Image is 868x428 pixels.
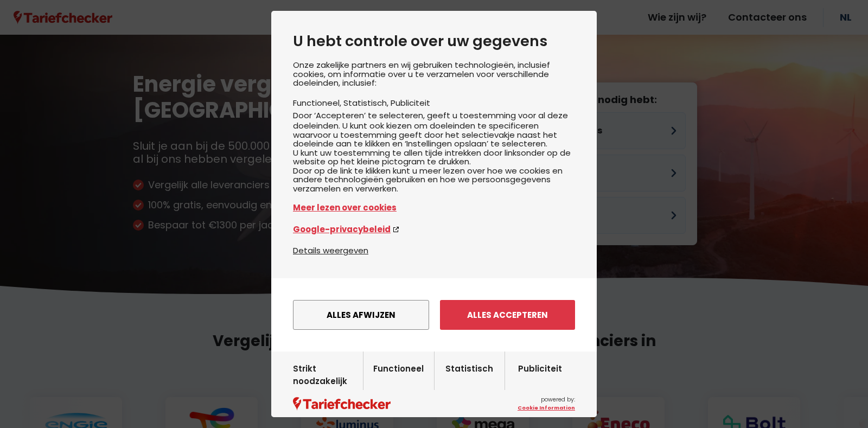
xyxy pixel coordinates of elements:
button: Details weergeven [293,244,368,257]
div: Onze zakelijke partners en wij gebruiken technologieën, inclusief cookies, om informatie over u t... [293,61,575,244]
a: Google-privacybeleid [293,223,575,235]
li: Publiciteit [391,97,430,108]
label: Statistisch [445,362,493,416]
div: menu [271,278,597,352]
button: Alles afwijzen [293,300,429,330]
label: Strikt noodzakelijk [293,362,363,416]
label: Publiciteit [518,362,562,416]
li: Functioneel [293,97,343,108]
li: Statistisch [343,97,391,108]
h2: U hebt controle over uw gegevens [293,33,575,50]
a: Meer lezen over cookies [293,201,575,214]
button: Alles accepteren [440,300,575,330]
label: Functioneel [373,362,424,416]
